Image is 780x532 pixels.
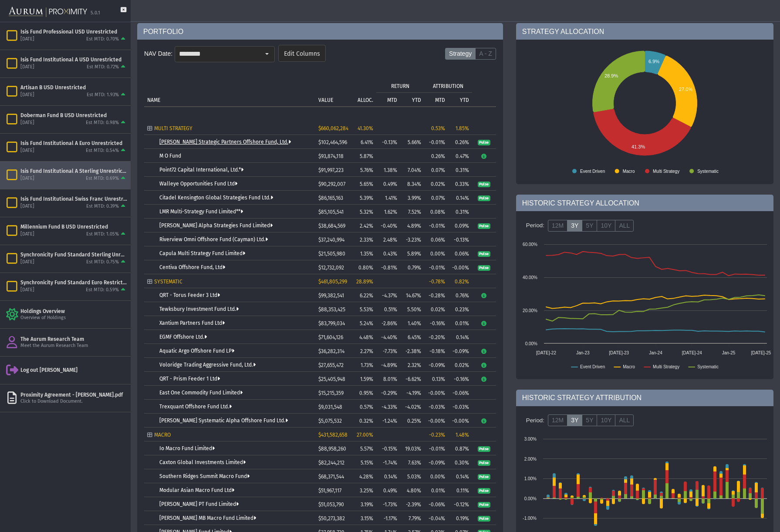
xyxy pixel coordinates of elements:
div: Est MTD: 0.98% [86,120,119,126]
span: 5.39% [360,195,373,201]
td: -0.16% [448,372,472,386]
a: Pulse [478,487,490,493]
p: MTD [387,97,397,103]
text: Macro [622,169,635,174]
td: 8.34% [400,177,424,191]
text: 60.00% [523,242,537,247]
span: Pulse [478,516,490,522]
td: 8.01% [376,372,400,386]
a: Trexquant Offshore Fund Ltd. [159,404,232,410]
a: Riverview Omni Offshore Fund (Cayman) Ltd. [159,236,268,242]
td: -4.40% [376,330,400,344]
div: HISTORIC STRATEGY ALLOCATION [516,195,773,211]
a: Pulse [478,181,490,187]
span: 2.33% [360,237,373,243]
td: 0.06% [424,232,448,246]
td: 0.07% [424,191,448,205]
a: LMR Multi-Strategy Fund Limited** [159,209,243,215]
td: -0.03% [424,400,448,414]
td: Column ALLOC. [348,78,376,106]
div: Log out [PERSON_NAME] [20,367,127,374]
div: Proximity Agreement - [PERSON_NAME].pdf [20,391,127,398]
td: 3.99% [400,191,424,205]
td: Column YTD [400,92,424,106]
td: 0.31% [448,163,472,177]
td: 0.23% [448,302,472,316]
td: 6.45% [400,330,424,344]
td: 5.03% [400,469,424,483]
td: -0.09% [424,455,448,469]
div: Isis Fund Professional USD Unrestricted [20,28,127,35]
a: Southern Ridges Summit Macro Fund [159,473,250,479]
td: Column MTD [376,92,400,106]
a: Centiva Offshore Fund, Ltd [159,264,225,270]
label: ALL [615,220,634,232]
span: Pulse [478,251,490,257]
td: 0.06% [448,246,472,260]
a: [PERSON_NAME] PT Fund Limited [159,501,239,507]
div: PORTFOLIO [137,23,503,40]
p: VALUE [318,97,333,103]
span: 4.48% [359,334,373,340]
td: 0.14% [448,191,472,205]
td: Column [472,78,496,106]
span: Pulse [478,502,490,508]
div: [DATE] [20,203,34,210]
td: Column YTD [448,92,472,106]
text: 27.0% [679,87,692,92]
td: 1.38% [376,163,400,177]
text: 41.3% [631,144,645,149]
label: 12M [548,220,567,232]
a: [PERSON_NAME] Strategic Partners Offshore Fund, Ltd. [159,139,291,145]
td: -0.28% [424,288,448,302]
td: 7.52% [400,205,424,219]
div: NAV Date: [144,46,175,61]
span: $91,997,223 [318,167,344,173]
span: Pulse [478,446,490,452]
span: $85,105,541 [318,209,344,215]
text: 40.00% [523,275,537,280]
td: -0.81% [376,260,400,274]
dx-button: Edit Columns [278,45,326,62]
div: [DATE] [20,175,34,182]
td: 0.02% [424,302,448,316]
div: Doberman Fund B USD Unrestricted [20,112,127,119]
td: -0.00% [424,386,448,400]
div: Select [260,47,274,61]
div: Est MTD: 0.69% [86,175,119,182]
div: Holdings Overview [20,308,127,315]
div: Click to Download Document. [20,398,127,405]
a: Tewksbury Investment Fund Ltd. [159,306,239,312]
div: Artisan B USD Unrestricted [20,84,127,91]
a: QRT - Torus Feeder 3 Ltd [159,292,220,298]
td: -0.00% [448,414,472,428]
div: 0.82% [451,279,469,285]
div: Meet the Aurum Research Team [20,343,127,349]
td: 0.11% [448,483,472,497]
text: [DATE]-25 [751,350,771,355]
text: Multi Strategy [653,364,679,369]
text: Jan-24 [649,350,662,355]
div: [DATE] [20,92,34,98]
text: Jan-25 [722,350,736,355]
div: [DATE] [20,120,34,126]
a: Pulse [478,445,490,451]
a: Voloridge Trading Aggressive Fund, Ltd. [159,362,256,368]
td: 0.09% [448,219,472,232]
label: Strategy [445,48,476,60]
a: Aquatic Argo Offshore Fund LP [159,348,234,354]
td: -1.17% [376,511,400,525]
td: 0.01% [448,316,472,330]
td: 4.89% [400,219,424,232]
span: $21,505,980 [318,251,345,257]
label: ALL [615,414,634,427]
td: 1.41% [376,191,400,205]
td: 0.14% [376,469,400,483]
td: 0.02% [424,177,448,191]
span: 1.73% [361,362,373,368]
td: Column VALUE [315,78,348,106]
div: The Aurum Research Team [20,336,127,343]
a: Point72 Capital International, Ltd.* [159,167,243,173]
a: Caxton Global Investments Limited [159,459,246,465]
span: $25,405,948 [318,376,345,382]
